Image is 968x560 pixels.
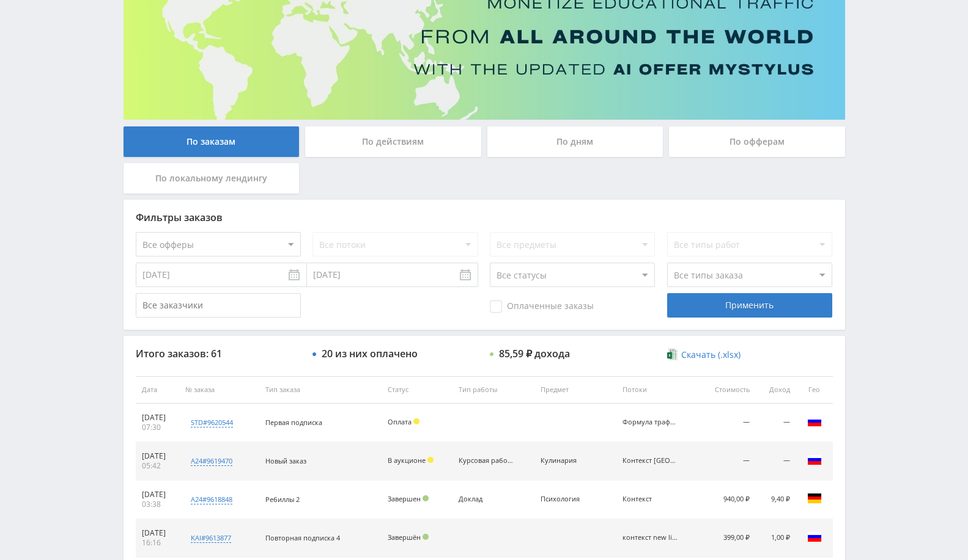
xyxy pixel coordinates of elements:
span: Подтвержден [423,495,429,501]
th: Гео [796,376,833,404]
div: 20 из них оплачено [322,348,418,359]
div: Контекст new лендинг [623,457,678,465]
span: Новый заказ [265,456,306,465]
div: 05:42 [142,461,174,471]
th: Потоки [616,376,698,404]
td: 1,00 ₽ [756,519,796,558]
th: Доход [756,376,796,404]
a: Скачать (.xlsx) [667,349,741,361]
input: Все заказчики [136,293,301,318]
img: rus.png [807,529,822,544]
span: В аукционе [388,456,426,465]
div: По заказам [124,126,300,157]
div: 07:30 [142,423,174,432]
div: [DATE] [142,451,174,461]
div: a24#9619470 [191,456,232,466]
img: xlsx [667,348,678,360]
img: rus.png [807,453,822,467]
td: — [756,442,796,481]
div: По дням [487,126,663,157]
th: Статус [382,376,453,404]
th: Предмет [534,376,616,404]
img: deu.png [807,491,822,506]
span: Подтвержден [423,534,429,540]
div: По действиям [305,126,481,157]
div: Курсовая работа [459,457,514,465]
span: Скачать (.xlsx) [681,350,741,360]
div: [DATE] [142,490,174,500]
span: Первая подписка [265,418,322,427]
span: Ребиллы 2 [265,495,300,504]
div: [DATE] [142,528,174,538]
td: 940,00 ₽ [698,481,756,519]
td: 9,40 ₽ [756,481,796,519]
div: Формула трафика контекст [623,418,678,426]
th: Стоимость [698,376,756,404]
div: Доклад [459,495,514,503]
div: std#9620544 [191,418,233,427]
td: 399,00 ₽ [698,519,756,558]
div: 16:16 [142,538,174,548]
div: 03:38 [142,500,174,509]
span: Холд [427,457,434,463]
th: Тип заказа [259,376,382,404]
span: Завершён [388,533,421,542]
img: rus.png [807,414,822,429]
div: [DATE] [142,413,174,423]
span: Оплата [388,417,412,426]
span: Завершен [388,494,421,503]
td: — [698,404,756,442]
th: Тип работы [453,376,534,404]
td: — [756,404,796,442]
td: — [698,442,756,481]
div: Контекст [623,495,678,503]
div: 85,59 ₽ дохода [499,348,570,359]
div: Психология [541,495,596,503]
span: Холд [413,418,419,424]
th: Дата [136,376,180,404]
div: По локальному лендингу [124,163,300,194]
div: a24#9618848 [191,495,232,504]
div: По офферам [669,126,845,157]
div: Применить [667,293,832,318]
th: № заказа [179,376,259,404]
div: kai#9613877 [191,533,231,543]
div: контекст new link [623,534,678,542]
div: Итого заказов: 61 [136,348,301,359]
span: Повторная подписка 4 [265,533,340,542]
span: Оплаченные заказы [490,300,594,313]
div: Фильтры заказов [136,212,833,223]
div: Кулинария [541,457,596,465]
